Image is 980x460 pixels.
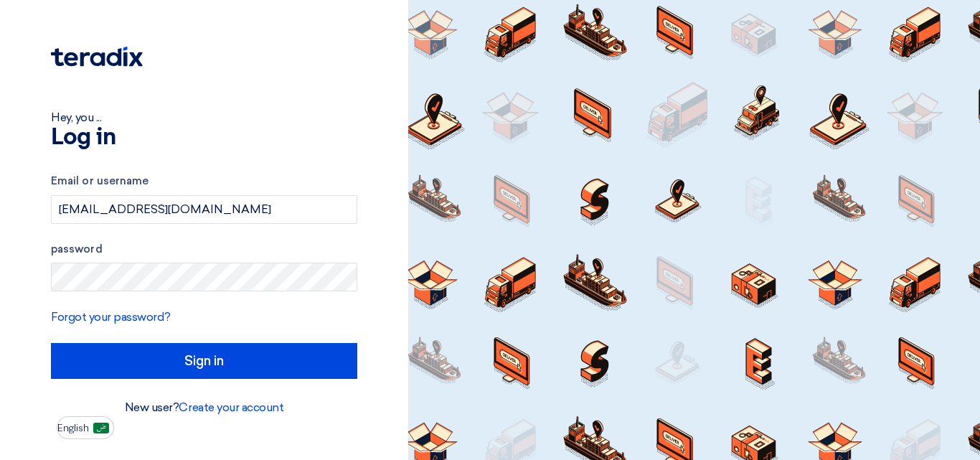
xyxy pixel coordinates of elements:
[51,343,357,379] input: Sign in
[93,423,109,433] img: ar-AR.png
[51,174,149,187] font: Email or username
[125,400,179,414] font: New user?
[51,111,101,124] font: Hey, you ...
[179,400,283,414] a: Create your account
[51,243,103,255] font: password
[51,47,143,67] img: Teradix logo
[57,416,114,439] button: English
[51,310,171,324] a: Forgot your password?
[51,126,116,149] font: Log in
[57,422,89,434] font: English
[51,195,357,224] input: Enter your business email or username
